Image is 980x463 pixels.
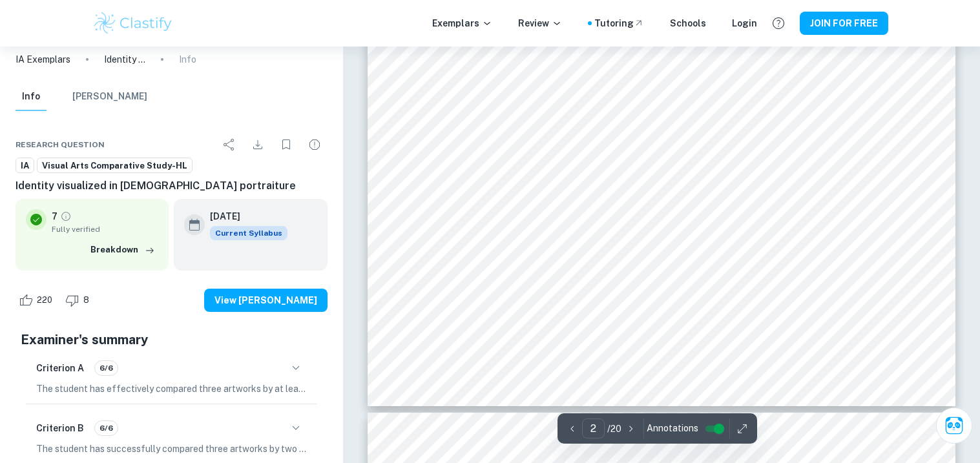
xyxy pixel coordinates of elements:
[95,362,118,374] span: 6/6
[30,294,59,307] span: 220
[72,83,147,111] button: [PERSON_NAME]
[179,52,196,67] p: Info
[60,211,72,222] a: Grade fully verified
[37,159,192,172] span: Visual Arts Comparative Study-HL
[95,422,118,434] span: 6/6
[92,10,174,36] img: Clastify logo
[37,158,193,174] a: Visual Arts Comparative Study-HL
[767,12,789,34] button: Help and Feedback
[216,132,242,158] div: Share
[210,226,287,240] span: Current Syllabus
[210,226,287,240] div: This exemplar is based on the current syllabus. Feel free to refer to it for inspiration/ideas wh...
[36,421,84,435] h6: Criterion B
[16,158,34,174] a: IA
[594,16,644,30] a: Tutoring
[16,139,105,150] span: Research question
[21,330,322,349] h5: Examiner's summary
[670,16,706,30] a: Schools
[104,52,145,67] p: Identity visualized in [DEMOGRAPHIC_DATA] portraiture
[16,83,47,111] button: Info
[302,132,328,158] div: Report issue
[62,290,96,311] div: Dislike
[518,16,562,30] p: Review
[732,16,757,30] a: Login
[432,16,492,30] p: Exemplars
[204,289,328,312] button: View [PERSON_NAME]
[245,132,271,158] div: Download
[36,361,84,375] h6: Criterion A
[273,132,299,158] div: Bookmark
[52,223,158,235] span: Fully verified
[16,159,34,172] span: IA
[36,382,307,396] p: The student has effectively compared three artworks by at least two different artists, fulfilling...
[16,52,70,67] a: IA Exemplars
[647,422,698,435] span: Annotations
[936,407,972,444] button: Ask Clai
[16,178,328,194] h6: Identity visualized in [DEMOGRAPHIC_DATA] portraiture
[52,209,57,223] p: 7
[87,240,158,260] button: Breakdown
[800,12,888,35] button: JOIN FOR FREE
[607,422,621,436] p: / 20
[76,294,96,307] span: 8
[36,442,307,456] p: The student has successfully compared three artworks by two different artists, meeting the requir...
[16,290,59,311] div: Like
[210,209,277,223] h6: [DATE]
